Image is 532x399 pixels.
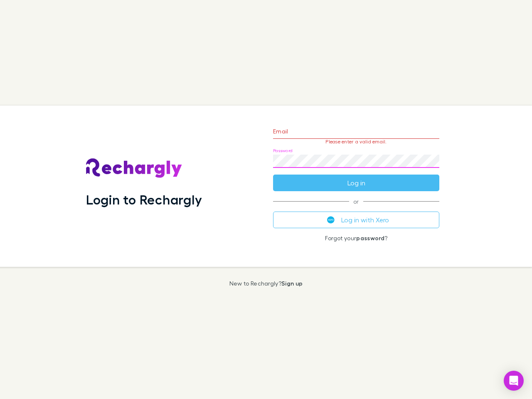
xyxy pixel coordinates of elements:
[504,371,524,391] div: Open Intercom Messenger
[273,235,439,241] p: Forgot your ?
[86,192,202,207] h1: Login to Rechargly
[229,280,303,287] p: New to Rechargly?
[273,212,439,228] button: Log in with Xero
[273,139,439,145] p: Please enter a valid email.
[273,148,293,154] label: Password
[356,234,384,241] a: password
[273,175,439,191] button: Log in
[281,280,303,287] a: Sign up
[86,158,182,178] img: Rechargly's Logo
[273,201,439,202] span: or
[327,216,335,224] img: Xero's logo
